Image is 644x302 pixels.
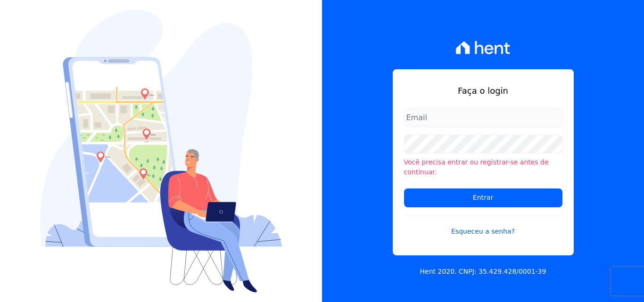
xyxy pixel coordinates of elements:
input: Email [404,108,562,127]
a: Esqueceu a senha? [404,215,562,237]
h1: Faça o login [404,84,562,97]
input: Entrar [404,188,562,207]
li: Você precisa entrar ou registrar-se antes de continuar. [404,157,562,177]
img: Login [40,9,282,293]
p: Hent 2020. CNPJ: 35.429.428/0001-39 [420,267,546,277]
